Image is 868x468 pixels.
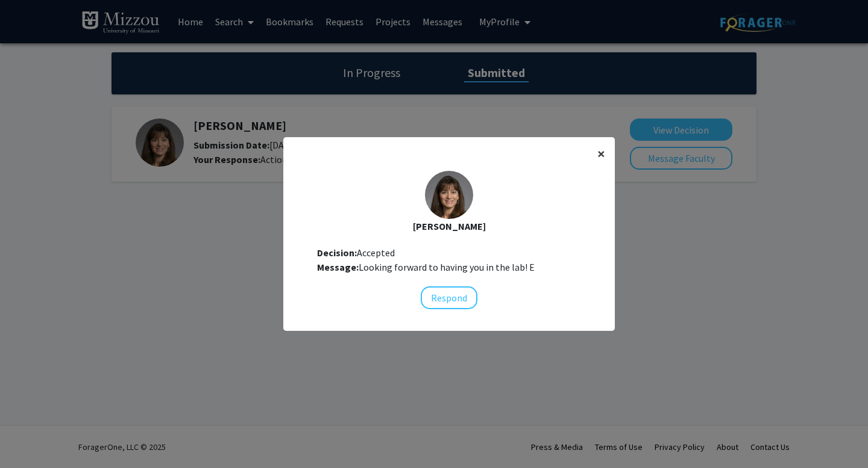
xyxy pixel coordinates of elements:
div: Accepted [317,245,581,260]
iframe: Chat [9,414,51,459]
div: [PERSON_NAME] [293,219,605,233]
b: Decision: [317,247,357,259]
span: × [597,144,605,163]
div: Looking forward to having you in the lab! E [317,260,581,274]
button: Close [588,137,615,171]
button: Respond [421,286,477,309]
b: Message: [317,261,359,273]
